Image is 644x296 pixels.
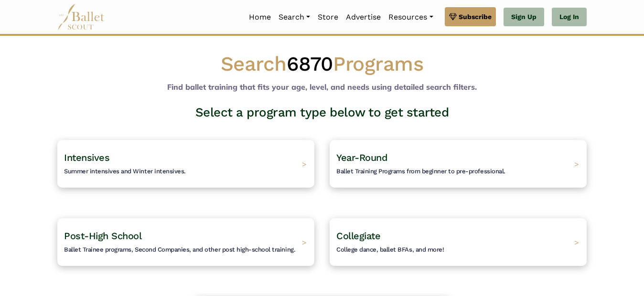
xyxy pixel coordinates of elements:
h1: Search Programs [57,51,587,77]
span: Subscribe [459,11,492,22]
a: Resources [385,7,437,27]
span: 6870 [287,52,333,75]
a: Advertise [342,7,385,27]
a: Subscribe [445,7,496,26]
a: Home [245,7,275,27]
a: Post-High SchoolBallet Trainee programs, Second Companies, and other post high-school training. > [57,218,314,266]
span: Post-High School [64,230,141,242]
span: > [574,159,579,169]
a: Year-RoundBallet Training Programs from beginner to pre-professional. > [330,140,587,188]
a: Store [314,7,342,27]
a: IntensivesSummer intensives and Winter intensives. > [57,140,314,188]
img: gem.svg [449,11,457,22]
a: Sign Up [504,8,544,27]
a: Log In [552,8,587,27]
span: Year-Round [336,152,387,163]
h3: Select a program type below to get started [50,105,594,121]
span: Collegiate [336,230,380,242]
span: > [302,237,307,247]
span: Ballet Training Programs from beginner to pre-professional. [336,168,505,175]
a: CollegiateCollege dance, ballet BFAs, and more! > [330,218,587,266]
span: Summer intensives and Winter intensives. [64,168,186,175]
b: Find ballet training that fits your age, level, and needs using detailed search filters. [167,82,477,92]
a: Search [275,7,314,27]
span: Intensives [64,152,109,163]
span: Ballet Trainee programs, Second Companies, and other post high-school training. [64,246,295,253]
span: > [302,159,307,169]
span: > [574,237,579,247]
span: College dance, ballet BFAs, and more! [336,246,444,253]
